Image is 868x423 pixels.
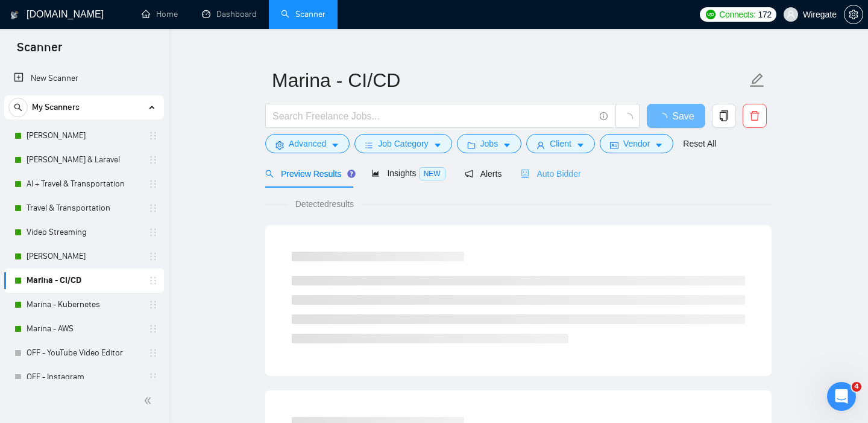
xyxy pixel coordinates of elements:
[623,137,650,150] span: Vendor
[272,109,594,124] input: Search Freelance Jobs...
[275,141,284,150] span: setting
[4,66,164,91] li: New Scanner
[743,104,767,128] button: delete
[27,196,141,220] a: Travel & Transportation
[503,141,511,150] span: caret-down
[148,276,158,285] span: holder
[371,168,445,178] span: Insights
[655,141,663,150] span: caret-down
[287,197,362,211] span: Detected results
[202,9,257,19] a: dashboardDashboard
[148,131,158,141] span: holder
[743,110,766,121] span: delete
[143,395,156,407] span: double-left
[467,141,476,150] span: folder
[148,155,158,165] span: holder
[521,169,580,179] span: Auto Bidder
[433,141,442,150] span: caret-down
[658,113,672,122] span: loading
[27,124,141,148] a: [PERSON_NAME]
[787,10,795,19] span: user
[148,179,158,189] span: holder
[365,141,373,150] span: bars
[600,112,608,120] span: info-circle
[844,10,863,19] a: setting
[550,137,571,150] span: Client
[27,220,141,244] a: Video Streaming
[346,168,357,179] div: Tooltip anchor
[9,103,27,112] span: search
[27,341,141,365] a: OFF - YouTube Video Editor
[7,39,72,64] span: Scanner
[148,252,158,261] span: holder
[8,98,28,117] button: search
[148,203,158,213] span: holder
[10,5,19,25] img: logo
[419,167,445,180] span: NEW
[265,169,352,179] span: Preview Results
[610,141,618,150] span: idcard
[622,113,633,124] span: loading
[142,9,178,19] a: homeHome
[148,324,158,334] span: holder
[706,10,715,19] img: upwork-logo.png
[526,134,595,153] button: userClientcaret-down
[521,170,529,178] span: robot
[148,372,158,382] span: holder
[852,382,861,392] span: 4
[647,104,705,128] button: Save
[265,134,350,153] button: settingAdvancedcaret-down
[712,104,736,128] button: copy
[27,244,141,269] a: [PERSON_NAME]
[844,5,863,24] button: setting
[749,72,765,88] span: edit
[378,137,428,150] span: Job Category
[14,66,154,91] a: New Scanner
[457,134,522,153] button: folderJobscaret-down
[758,8,772,21] span: 172
[27,148,141,172] a: [PERSON_NAME] & Laravel
[148,227,158,237] span: holder
[465,170,473,178] span: notification
[844,10,863,19] span: setting
[712,110,735,121] span: copy
[827,382,856,411] iframe: Intercom live chat
[27,172,141,196] a: AI + Travel & Transportation
[480,137,498,150] span: Jobs
[27,317,141,341] a: Marina - AWS
[27,293,141,317] a: Marina - Kubernetes
[536,141,545,150] span: user
[281,9,325,19] a: searchScanner
[576,141,585,150] span: caret-down
[371,169,380,177] span: area-chart
[331,141,339,150] span: caret-down
[600,134,673,153] button: idcardVendorcaret-down
[719,8,755,21] span: Connects:
[32,95,80,119] span: My Scanners
[289,137,326,150] span: Advanced
[27,365,141,389] a: OFF - Instagram
[354,134,451,153] button: barsJob Categorycaret-down
[265,170,274,178] span: search
[272,65,747,95] input: Scanner name...
[683,137,716,150] a: Reset All
[672,109,694,124] span: Save
[148,300,158,310] span: holder
[27,269,141,293] a: Marina - CI/CD
[465,169,502,179] span: Alerts
[148,348,158,358] span: holder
